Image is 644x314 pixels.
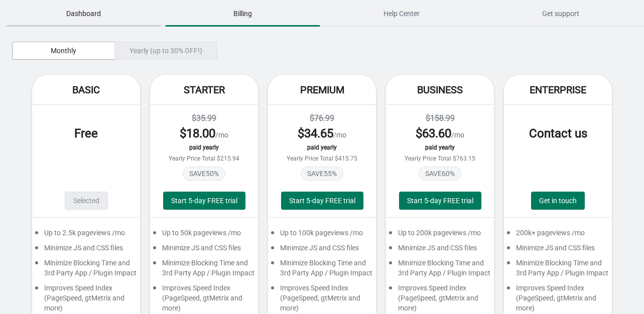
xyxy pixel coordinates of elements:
div: 200k+ pageviews /mo [504,228,612,243]
div: /mo [278,125,366,141]
div: Business [386,75,494,105]
div: Minimize JS and CSS files [150,243,258,258]
div: Up to 50k pageviews /mo [150,228,258,243]
span: $ 34.65 [298,126,333,140]
div: $76.99 [278,112,366,124]
div: Minimize JS and CSS files [32,243,140,258]
div: paid yearly [396,144,484,151]
div: Yearly Price Total $415.75 [278,155,366,162]
span: SAVE 50 % [183,167,225,181]
div: Basic [32,75,140,105]
div: paid yearly [278,144,366,151]
span: Monthly [51,47,76,55]
span: $ 63.60 [416,126,451,140]
span: Dashboard [6,5,161,23]
a: Get in touch [531,192,585,210]
span: Free [74,126,98,140]
div: Up to 2.5k pageviews /mo [32,228,140,243]
div: $35.99 [160,112,248,124]
span: Help Center [324,5,479,23]
div: Minimize JS and CSS files [386,243,494,258]
span: Start 5-day FREE trial [289,197,355,205]
div: Minimize JS and CSS files [268,243,376,258]
button: Start 5-day FREE trial [281,192,363,210]
button: Dashboard [4,1,163,27]
span: SAVE 55 % [301,167,343,181]
button: Start 5-day FREE trial [163,192,245,210]
div: /mo [160,125,248,141]
div: Minimize Blocking Time and 3rd Party App / Plugin Impact [32,258,140,283]
div: Starter [150,75,258,105]
div: Minimize Blocking Time and 3rd Party App / Plugin Impact [150,258,258,283]
div: Yearly Price Total $215.94 [160,155,248,162]
span: Billing [165,5,320,23]
div: Enterprise [504,75,612,105]
div: Yearly Price Total $763.15 [396,155,484,162]
span: Contact us [529,126,587,140]
div: Up to 200k pageviews /mo [386,228,494,243]
div: Minimize Blocking Time and 3rd Party App / Plugin Impact [504,258,612,283]
div: /mo [396,125,484,141]
div: Up to 100k pageviews /mo [268,228,376,243]
span: Get support [483,5,638,23]
div: Minimize Blocking Time and 3rd Party App / Plugin Impact [268,258,376,283]
span: Get in touch [539,197,577,205]
button: Start 5-day FREE trial [399,192,481,210]
button: Monthly [12,42,115,60]
span: Start 5-day FREE trial [171,197,237,205]
span: Start 5-day FREE trial [407,197,473,205]
div: paid yearly [160,144,248,151]
div: Premium [268,75,376,105]
div: Minimize JS and CSS files [504,243,612,258]
div: Minimize Blocking Time and 3rd Party App / Plugin Impact [386,258,494,283]
span: SAVE 60 % [419,167,461,181]
div: $158.99 [396,112,484,124]
span: $ 18.00 [180,126,215,140]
